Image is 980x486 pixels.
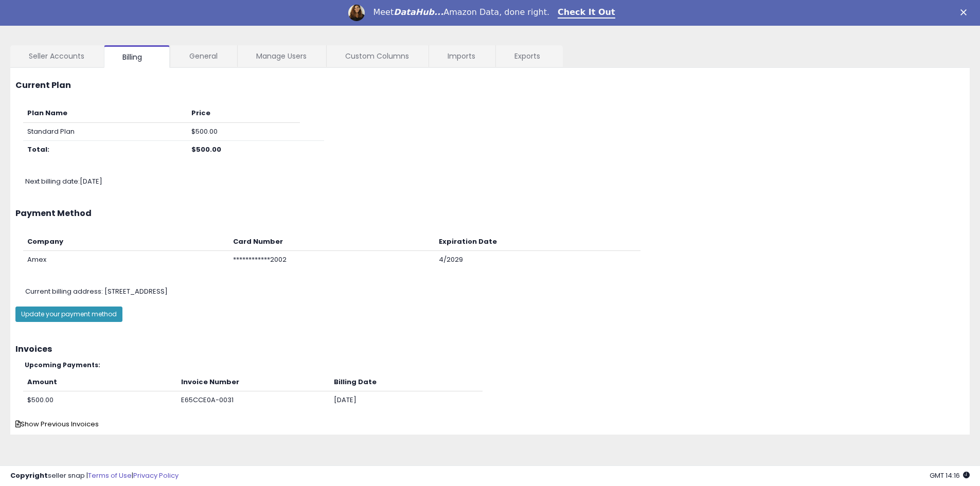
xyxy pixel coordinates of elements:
[23,391,177,409] td: $500.00
[496,45,562,67] a: Exports
[191,145,221,154] b: $500.00
[373,7,549,17] div: Meet Amazon Data, done right.
[327,45,427,67] a: Custom Columns
[23,104,187,122] th: Plan Name
[104,45,170,68] a: Billing
[348,5,365,21] img: Profile image for Georgie
[88,471,132,480] a: Terms of Use
[23,233,229,251] th: Company
[177,373,330,391] th: Invoice Number
[10,471,179,481] div: seller snap | |
[25,362,965,368] h5: Upcoming Payments:
[930,471,970,480] span: 2025-09-11 14:16 GMT
[330,373,483,391] th: Billing Date
[133,471,179,480] a: Privacy Policy
[187,104,300,122] th: Price
[10,471,48,480] strong: Copyright
[23,251,229,269] td: Amex
[394,7,443,17] i: DataHub...
[27,145,49,154] b: Total:
[15,307,122,322] button: Update your payment method
[10,45,103,67] a: Seller Accounts
[960,9,971,15] div: Close
[15,345,965,354] h3: Invoices
[23,122,187,141] td: Standard Plan
[229,233,435,251] th: Card Number
[171,45,236,67] a: General
[238,45,325,67] a: Manage Users
[558,7,615,19] a: Check It Out
[177,391,330,409] td: E65CCE0A-0031
[435,251,640,269] td: 4/2029
[23,373,177,391] th: Amount
[187,122,300,141] td: $500.00
[435,233,640,251] th: Expiration Date
[330,391,483,409] td: [DATE]
[15,81,965,90] h3: Current Plan
[15,419,99,429] span: Show Previous Invoices
[15,209,965,218] h3: Payment Method
[429,45,494,67] a: Imports
[25,286,103,296] span: Current billing address:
